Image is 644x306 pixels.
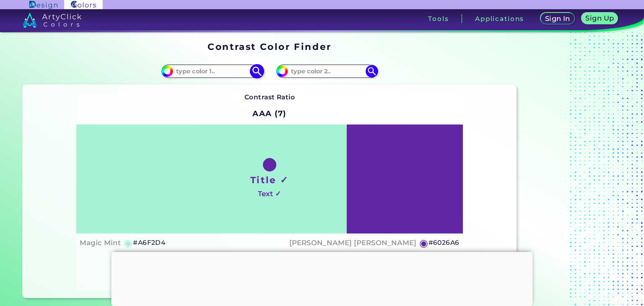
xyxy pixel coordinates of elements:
h5: #A6F2D4 [133,237,165,248]
h5: #6026A6 [428,237,460,248]
img: logo_artyclick_colors_white.svg [23,13,82,28]
h5: ◉ [419,238,428,248]
img: icon search [366,65,378,78]
iframe: Advertisement [112,252,533,304]
strong: Contrast Ratio [244,93,295,101]
a: Sign In [542,13,573,24]
input: type color 1.. [173,66,251,77]
h1: Title ✓ [250,174,289,186]
h5: Sign Up [587,15,613,21]
h3: Tools [428,16,449,22]
h5: Sign In [546,16,569,22]
h4: [PERSON_NAME] [PERSON_NAME] [289,237,416,249]
a: Sign Up [583,13,616,24]
img: ArtyClick Design logo [29,1,57,9]
img: icon search [249,64,264,79]
h2: AAA (7) [249,104,290,123]
h3: Applications [475,16,524,22]
h5: ◉ [124,238,133,248]
h1: Contrast Color Finder [208,40,331,53]
h4: Magic Mint [80,237,121,249]
h4: Text ✓ [258,188,281,200]
input: type color 2.. [288,66,366,77]
iframe: Advertisement [520,38,625,301]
